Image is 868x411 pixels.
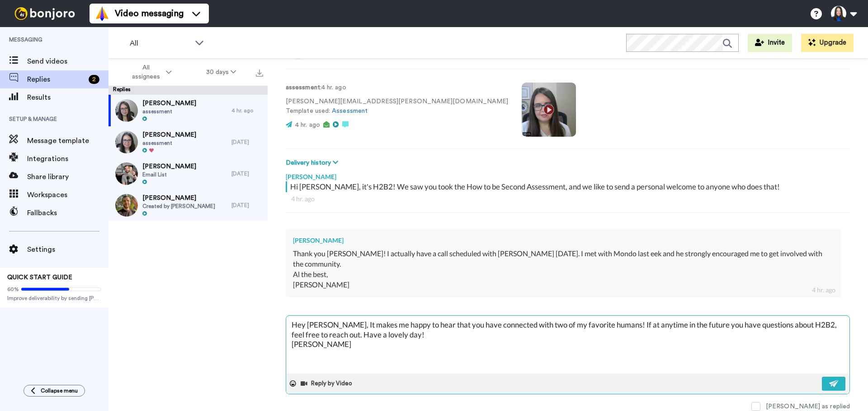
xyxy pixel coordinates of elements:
[286,168,850,181] div: [PERSON_NAME]
[27,92,108,103] span: Results
[189,64,254,80] button: 30 days
[286,84,320,91] strong: assessment
[89,75,99,84] div: 2
[115,162,138,185] img: 6308fc90-8898-49ce-996a-4ef948717aac-thumb.jpg
[286,83,508,92] p: : 4 hr. ago
[231,202,263,209] div: [DATE]
[291,194,844,203] div: 4 hr. ago
[293,249,834,290] div: Thank you [PERSON_NAME]! I actually have a call scheduled with [PERSON_NAME] [DATE]. I met with M...
[41,387,78,394] span: Collapse menu
[130,38,190,49] span: All
[295,122,320,128] span: 4 hr. ago
[95,6,109,21] img: vm-color.svg
[27,74,85,85] span: Replies
[108,158,268,189] a: [PERSON_NAME]Email List[DATE]
[115,7,184,20] span: Video messaging
[115,131,138,153] img: ee735737-42a9-412e-8991-b927445318cb-thumb.jpg
[812,286,835,295] div: 4 hr. ago
[24,385,85,397] button: Collapse menu
[256,69,263,77] img: export.svg
[115,194,138,217] img: 211916ba-6559-4edd-867b-c3358683a0a1-thumb.jpg
[142,171,196,178] span: Email List
[801,34,854,52] button: Upgrade
[27,244,108,255] span: Settings
[7,274,72,281] span: QUICK START GUIDE
[7,295,101,302] span: Improve deliverability by sending [PERSON_NAME]’s from your own email
[108,126,268,158] a: [PERSON_NAME]assessment[DATE]
[108,189,268,221] a: [PERSON_NAME]Created by [PERSON_NAME][DATE]
[142,99,196,108] span: [PERSON_NAME]
[231,107,263,114] div: 4 hr. ago
[27,208,108,218] span: Fallbacks
[142,162,196,171] span: [PERSON_NAME]
[7,286,19,293] span: 60%
[27,56,108,67] span: Send videos
[27,189,108,200] span: Workspaces
[110,60,189,85] button: All assignees
[253,65,266,79] button: Export all results that match these filters now.
[766,402,850,411] div: [PERSON_NAME] as replied
[108,86,268,95] div: Replies
[286,97,508,116] p: [PERSON_NAME][EMAIL_ADDRESS][PERSON_NAME][DOMAIN_NAME] Template used:
[27,135,108,146] span: Message template
[286,316,849,374] textarea: Hey [PERSON_NAME], It makes me happy to hear that you have connected with two of my favorite huma...
[27,153,108,164] span: Integrations
[231,139,263,146] div: [DATE]
[115,99,138,122] img: c68fe43f-5770-4f5c-be1c-eeb672ef283b-thumb.jpg
[290,181,848,192] div: Hi [PERSON_NAME], it's H2B2! We saw you took the How to be Second Assessment, and we like to send...
[142,130,196,139] span: [PERSON_NAME]
[142,203,215,210] span: Created by [PERSON_NAME]
[293,236,834,245] div: [PERSON_NAME]
[829,380,839,387] img: send-white.svg
[142,108,196,115] span: assessment
[231,170,263,177] div: [DATE]
[300,377,355,390] button: Reply by Video
[142,139,196,147] span: assessment
[286,158,341,168] button: Delivery history
[142,194,215,203] span: [PERSON_NAME]
[332,108,368,114] a: Assessment
[11,7,79,20] img: bj-logo-header-white.svg
[108,95,268,126] a: [PERSON_NAME]assessment4 hr. ago
[748,34,792,52] button: Invite
[127,63,164,81] span: All assignees
[27,171,108,182] span: Share library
